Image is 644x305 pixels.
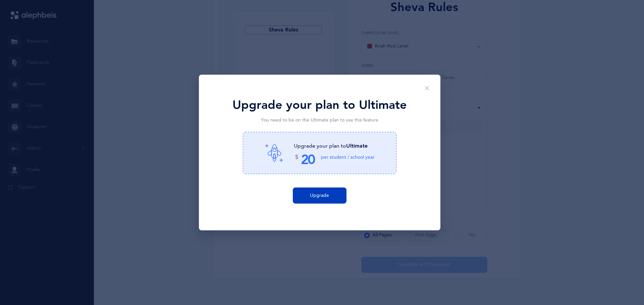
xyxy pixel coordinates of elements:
div: Upgrade your plan to [294,140,374,152]
button: Upgrade [293,187,346,204]
span: 20 [301,152,314,167]
button: Close [419,80,435,96]
div: Upgrade your plan to Ultimate [232,96,407,114]
span: Upgrade [310,192,329,199]
img: rocket-star.svg [265,140,283,166]
div: You need to be on the Ultimate plan to use this feature [261,117,378,124]
span: Ultimate [346,143,368,149]
iframe: Drift Widget Chat Controller [610,272,636,297]
span: per student / school year [321,155,374,160]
